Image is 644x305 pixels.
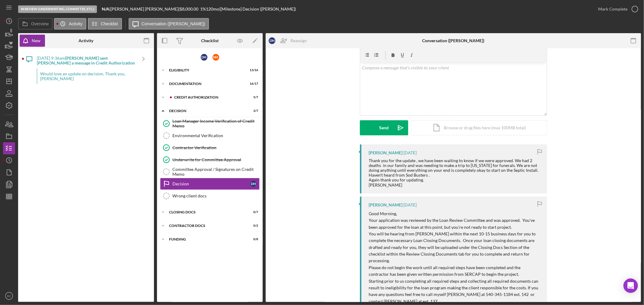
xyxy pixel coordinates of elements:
p: You will be hearing from [PERSON_NAME] within the next 10-15 business days for you to complete th... [369,231,541,264]
div: | [102,7,111,11]
p: Good Morning, [369,210,541,217]
div: D H [201,54,207,61]
div: Funding [169,237,243,241]
div: 13 / 16 [247,68,258,72]
div: Committee Approval / Signatures on Credit Memo [172,167,259,177]
button: Checklist [88,18,122,30]
div: Activity [79,38,94,43]
b: N/A [102,6,109,11]
button: Conversation ([PERSON_NAME]) [129,18,209,30]
div: Environmental Verification [172,133,259,138]
div: 0 / 2 [247,224,258,228]
div: $8,000.00 [180,7,200,11]
div: N H [213,54,219,61]
div: Eligibility [169,68,243,72]
time: 2025-08-11 13:59 [404,150,417,155]
a: Contractor Verification [160,142,260,154]
div: Reassign [290,35,307,47]
button: DHReassign [266,35,313,47]
div: In Review (Underwriting, Committee, Etc.) [18,5,97,13]
div: Thank you for the update , we have been waiting to know if we were approved. We had 2 deaths in o... [369,158,541,187]
div: 0 / 7 [247,210,258,214]
a: Underwrite for Committee Approval [160,154,260,166]
button: RC [3,290,15,302]
a: Loan Manager Income Verification of Credit Memo [160,118,260,130]
p: Starting prior to us completing all required steps and collecting all required documents can resu... [369,278,541,305]
div: 5 / 7 [247,96,258,99]
div: [PERSON_NAME] [369,203,403,207]
div: Contractor Verification [172,145,259,150]
a: Wrong client docs [160,190,260,202]
div: | [Milestone] Decision ([PERSON_NAME]) [219,7,296,11]
a: Committee Approval / Signatures on Credit Memo [160,166,260,178]
p: Your application was reviewed by the Loan Review Committee and was approved. You've been approved... [369,217,541,231]
div: Mark Complete [598,3,627,15]
button: Activity [54,18,86,30]
label: Conversation ([PERSON_NAME]) [142,21,205,26]
div: 0 / 8 [247,237,258,241]
button: Send [360,120,408,135]
div: D H [250,181,256,187]
div: [PERSON_NAME] [PERSON_NAME] | [111,7,180,11]
div: Decision [169,109,243,113]
label: Checklist [101,21,118,26]
div: Loan Manager Income Verification of Credit Memo [172,119,259,128]
time: 2025-08-11 13:49 [404,203,417,207]
div: Send [379,120,389,135]
button: Mark Complete [592,3,641,15]
div: D H [269,37,275,44]
div: [DATE] 9:36am [37,56,136,65]
div: Documentation [169,82,243,86]
div: Checklist [201,38,219,43]
div: 16 / 17 [247,82,258,86]
a: [DATE] 9:36am[PERSON_NAME] sent [PERSON_NAME] a message in Credit AuthorizationWould love an upda... [22,51,151,92]
div: Conversation ([PERSON_NAME]) [422,38,484,43]
div: Decision [172,181,250,186]
a: DecisionDH [160,178,260,190]
div: 120 mo [206,7,219,11]
div: CLOSING DOCS [169,210,243,214]
button: New [20,35,45,47]
div: Wrong client docs [172,193,259,198]
text: RC [7,294,11,298]
div: 3 / 7 [247,109,258,113]
div: Would love an update on decision. Thank you, [PERSON_NAME] [37,68,136,84]
div: CREDIT AUTHORIZATION [174,96,243,99]
div: Open Intercom Messenger [623,278,638,293]
label: Activity [69,21,82,26]
a: Environmental Verification [160,130,260,142]
b: [PERSON_NAME] sent [PERSON_NAME] a message in Credit Authorization [37,55,135,65]
label: Overview [31,21,49,26]
div: New [32,35,40,47]
div: Contractor Docs [169,224,243,228]
div: [PERSON_NAME] [369,150,403,155]
p: Please do not begin the work until all required steps have been completed and the contractor has ... [369,264,541,278]
div: Underwrite for Committee Approval [172,157,259,162]
button: Overview [18,18,53,30]
div: 1 % [200,7,206,11]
